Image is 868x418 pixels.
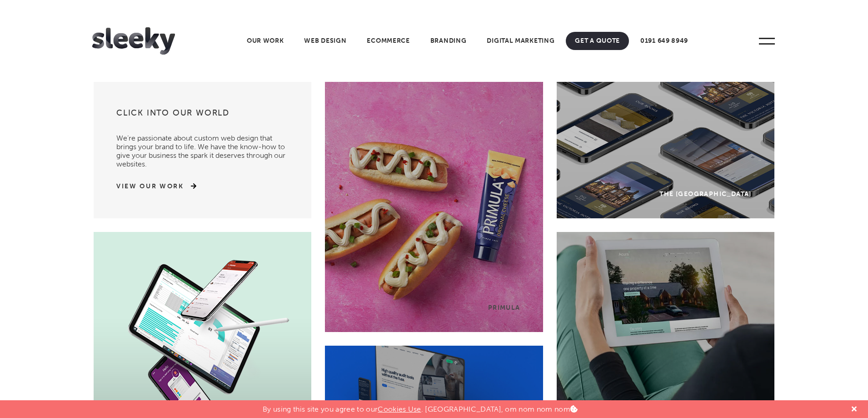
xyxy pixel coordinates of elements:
[421,32,476,50] a: Branding
[116,182,184,191] a: View Our Work
[631,32,697,50] a: 0191 649 8949
[116,125,289,168] p: We’re passionate about custom web design that brings your brand to life. We have the know-how to ...
[659,190,751,198] div: The [GEOGRAPHIC_DATA]
[478,32,564,50] a: Digital Marketing
[566,32,629,50] a: Get A Quote
[92,27,175,55] img: Sleeky Web Design Newcastle
[116,107,289,125] h3: Click into our world
[238,32,293,50] a: Our Work
[184,183,196,189] img: arrow
[378,405,421,413] a: Cookies Use
[325,82,543,332] a: Primula
[488,304,520,312] div: Primula
[263,400,578,413] p: By using this site you agree to our . [GEOGRAPHIC_DATA], om nom nom nom
[295,32,355,50] a: Web Design
[358,32,419,50] a: Ecommerce
[557,82,774,218] a: The [GEOGRAPHIC_DATA]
